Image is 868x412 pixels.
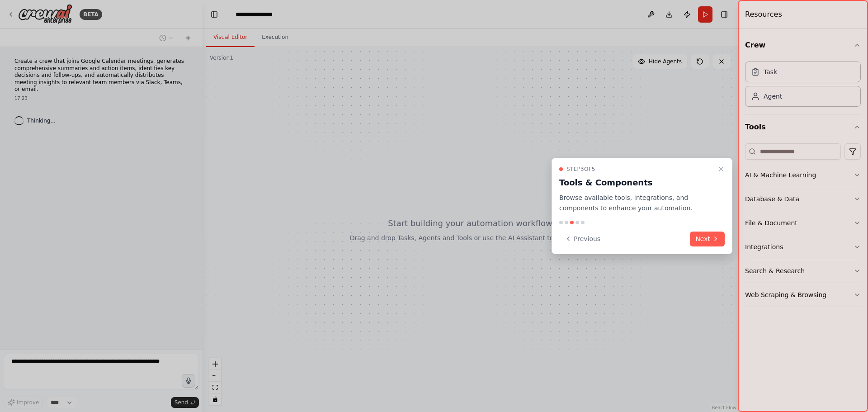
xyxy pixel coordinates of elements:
button: Close walkthrough [716,164,726,175]
button: Previous [559,232,606,246]
button: Next [690,232,725,246]
p: Browse available tools, integrations, and components to enhance your automation. [559,193,714,213]
h3: Tools & Components [559,176,714,189]
button: Hide left sidebar [208,8,221,21]
span: Step 3 of 5 [566,166,595,173]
